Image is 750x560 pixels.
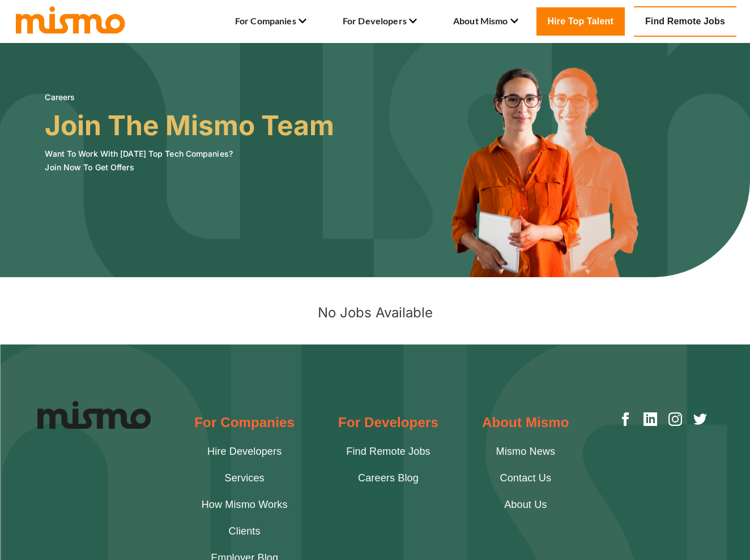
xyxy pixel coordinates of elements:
h3: Join The Mismo Team [45,110,334,141]
li: For Companies [235,12,306,31]
a: Clients [229,524,261,539]
h2: For Companies [194,412,295,433]
a: Hire Top Talent [536,7,625,36]
a: Services [225,471,265,486]
a: Mismo News [496,444,556,459]
h5: No Jobs Available [23,304,727,322]
h6: Want To Work With [DATE] Top Tech Companies? Join Now To Get Offers [45,147,334,174]
li: For Developers [343,12,417,31]
a: About Us [504,497,547,512]
li: About Mismo [453,12,518,31]
img: logo [14,4,127,35]
img: Logo [37,401,151,429]
h2: For Developers [338,412,438,433]
a: Careers Blog [358,471,419,486]
a: Hire Developers [207,444,282,459]
h2: About Mismo [482,412,569,433]
a: Contact Us [500,471,552,486]
a: How Mismo Works [202,497,288,512]
h6: Careers [45,91,334,104]
a: Find Remote Jobs [634,6,736,37]
a: Find Remote Jobs [346,444,430,459]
